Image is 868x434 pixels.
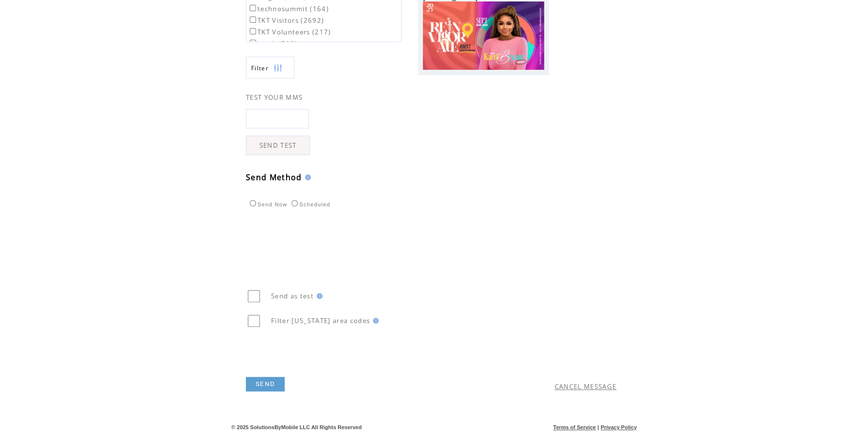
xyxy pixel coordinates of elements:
[250,16,256,23] input: TKT Visitors (2692)
[246,93,303,102] span: TEST YOUR MMS
[251,64,269,72] span: Show filters
[555,382,617,391] a: CANCEL MESSAGE
[250,40,256,46] input: wonb (512)
[289,201,330,207] label: Scheduled
[271,292,314,300] span: Send as test
[248,4,329,13] label: technosummit (164)
[250,28,256,34] input: TKT Volunteers (217)
[273,57,282,79] img: filters.png
[597,424,599,430] span: |
[247,201,287,207] label: Send Now
[231,424,362,430] span: © 2025 SolutionsByMobile LLC All Rights Reserved
[291,200,298,206] input: Scheduled
[302,174,311,180] img: help.gif
[370,318,379,324] img: help.gif
[250,200,256,206] input: Send Now
[314,293,322,299] img: help.gif
[246,172,302,183] span: Send Method
[553,424,596,430] a: Terms of Service
[246,377,285,391] a: SEND
[248,16,324,25] label: TKT Visitors (2692)
[600,424,637,430] a: Privacy Policy
[248,28,331,36] label: TKT Volunteers (217)
[246,57,294,78] a: Filter
[248,39,297,48] label: wonb (512)
[250,5,256,11] input: technosummit (164)
[246,136,310,155] a: SEND TEST
[271,316,370,325] span: Filter [US_STATE] area codes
